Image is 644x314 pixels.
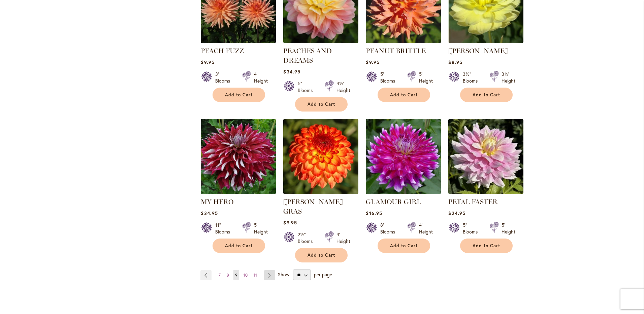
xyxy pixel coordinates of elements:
[201,38,276,44] a: PEACH FUZZ
[254,71,268,84] div: 4' Height
[252,270,259,280] a: 11
[448,198,497,206] a: PETAL FASTER
[217,270,222,280] a: 7
[278,271,289,278] span: Show
[308,252,335,258] span: Add to Cart
[225,92,253,98] span: Add to Cart
[336,231,350,245] div: 4' Height
[227,273,229,278] span: 8
[502,222,515,235] div: 5' Height
[201,198,233,206] a: MY HERO
[283,219,297,226] span: $9.95
[283,198,343,215] a: [PERSON_NAME] GRAS
[366,119,441,194] img: GLAMOUR GIRL
[219,273,221,278] span: 7
[215,222,234,235] div: 11" Blooms
[201,119,276,194] img: My Hero
[463,71,482,84] div: 3½" Blooms
[215,71,234,84] div: 3" Blooms
[473,92,500,98] span: Add to Cart
[366,59,379,65] span: $9.95
[201,47,244,55] a: PEACH FUZZ
[390,92,418,98] span: Add to Cart
[283,119,358,194] img: MARDY GRAS
[448,59,462,65] span: $8.95
[225,270,231,280] a: 8
[298,231,317,245] div: 2½" Blooms
[366,210,382,216] span: $16.95
[298,80,317,94] div: 5" Blooms
[283,47,332,64] a: PEACHES AND DREAMS
[213,239,265,253] button: Add to Cart
[5,290,24,309] iframe: Launch Accessibility Center
[201,189,276,195] a: My Hero
[380,71,399,84] div: 5" Blooms
[366,189,441,195] a: GLAMOUR GIRL
[378,88,430,102] button: Add to Cart
[448,210,465,216] span: $24.95
[366,47,426,55] a: PEANUT BRITTLE
[244,273,248,278] span: 10
[419,71,433,84] div: 5' Height
[201,210,218,216] span: $34.95
[448,119,523,194] img: PETAL FASTER
[336,80,350,94] div: 4½' Height
[378,239,430,253] button: Add to Cart
[295,97,348,112] button: Add to Cart
[201,59,214,65] span: $9.95
[366,38,441,44] a: PEANUT BRITTLE
[283,68,300,75] span: $34.95
[448,47,508,55] a: [PERSON_NAME]
[242,270,249,280] a: 10
[502,71,515,84] div: 3½' Height
[235,273,237,278] span: 9
[308,101,335,107] span: Add to Cart
[254,273,257,278] span: 11
[283,189,358,195] a: MARDY GRAS
[473,243,500,249] span: Add to Cart
[254,222,268,235] div: 5' Height
[460,239,513,253] button: Add to Cart
[366,198,421,206] a: GLAMOUR GIRL
[213,88,265,102] button: Add to Cart
[390,243,418,249] span: Add to Cart
[419,222,433,235] div: 4' Height
[448,189,523,195] a: PETAL FASTER
[380,222,399,235] div: 8" Blooms
[463,222,482,235] div: 5" Blooms
[460,88,513,102] button: Add to Cart
[225,243,253,249] span: Add to Cart
[314,271,332,278] span: per page
[295,248,348,262] button: Add to Cart
[283,38,358,44] a: PEACHES AND DREAMS
[448,38,523,44] a: PEGGY JEAN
